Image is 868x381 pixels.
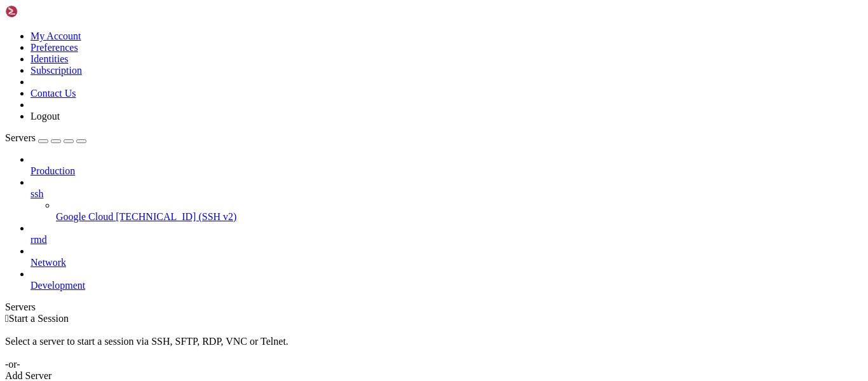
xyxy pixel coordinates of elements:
li: rmd [31,223,863,246]
a: Network [31,257,863,268]
span: Servers [5,132,36,143]
a: My Account [31,31,81,41]
span: Production [31,165,75,176]
a: Logout [31,111,60,121]
div: Servers [5,301,863,313]
span: Start a Session [9,313,69,324]
span:  [5,313,9,324]
a: Subscription [31,65,82,76]
li: Development [31,268,863,291]
span: ssh [31,188,43,199]
span: Development [31,280,85,291]
img: Shellngn [5,5,78,18]
li: ssh [31,177,863,223]
span: Network [31,257,66,268]
span: [TECHNICAL_ID] (SSH v2) [116,211,236,222]
li: Production [31,154,863,177]
li: Network [31,246,863,268]
a: Identities [31,53,69,64]
span: rmd [31,234,47,245]
a: Servers [5,132,86,143]
a: Google Cloud [TECHNICAL_ID] (SSH v2) [56,211,863,223]
li: Google Cloud [TECHNICAL_ID] (SSH v2) [56,200,863,223]
a: Development [31,280,863,291]
a: Production [31,165,863,177]
a: rmd [31,234,863,246]
a: ssh [31,188,863,200]
a: Preferences [31,42,78,53]
span: Google Cloud [56,211,113,222]
div: Select a server to start a session via SSH, SFTP, RDP, VNC or Telnet. -or- [5,324,863,370]
a: Contact Us [31,88,76,99]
